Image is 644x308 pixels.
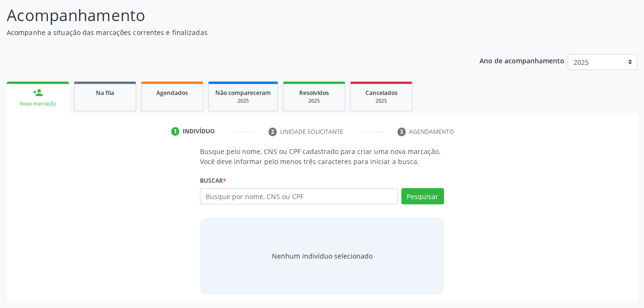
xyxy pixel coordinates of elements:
[33,87,43,98] div: person_add
[183,127,215,136] div: Indivíduo
[290,97,338,105] div: 2025
[215,89,271,97] span: Não compareceram
[7,27,448,37] p: Acompanhe a situação das marcações correntes e finalizadas
[480,54,564,66] p: Ano de acompanhamento
[365,89,398,97] span: Cancelados
[299,89,329,97] span: Resolvidos
[401,188,444,204] button: Pesquisar
[96,89,114,97] span: Na fila
[357,97,405,105] div: 2025
[200,188,398,204] input: Busque por nome, CNS ou CPF
[272,251,373,261] div: Nenhum indivíduo selecionado
[171,127,180,136] div: 1
[7,3,448,27] p: Acompanhamento
[200,173,226,188] label: Buscar
[215,97,271,105] div: 2025
[200,146,444,166] p: Busque pelo nome, CNS ou CPF cadastrado para criar uma nova marcação. Você deve informar pelo men...
[13,100,62,107] div: Nova marcação
[156,89,188,97] span: Agendados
